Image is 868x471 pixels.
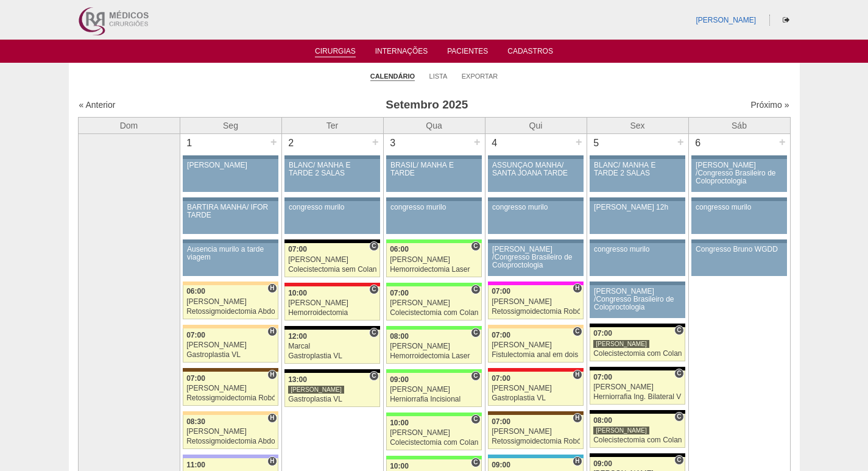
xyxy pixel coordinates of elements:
a: congresso murilo [386,201,481,234]
div: BLANC/ MANHÃ E TARDE 2 SALAS [594,161,681,177]
div: [PERSON_NAME] [390,342,478,350]
span: Consultório [674,369,683,378]
div: 3 [384,134,403,152]
a: Congresso Bruno WGDD [691,243,786,276]
span: Consultório [471,414,480,424]
th: Ter [281,117,383,133]
div: [PERSON_NAME] [186,384,275,392]
div: Key: Neomater [488,455,583,458]
div: Hemorroidectomia [288,309,376,317]
a: C 09:00 [PERSON_NAME] Herniorrafia Incisional [386,373,481,407]
span: 08:00 [593,416,612,425]
div: Retossigmoidectomia Robótica [186,394,275,402]
div: + [777,134,788,150]
div: Key: Aviso [691,239,786,243]
div: Key: Brasil [386,413,481,416]
div: 4 [485,134,504,152]
span: 12:00 [288,332,307,341]
span: Consultório [471,458,480,467]
div: Key: Aviso [488,197,583,201]
div: Key: Aviso [691,197,786,201]
a: C 08:00 [PERSON_NAME] Hemorroidectomia Laser [386,330,481,364]
div: Key: Brasil [386,283,481,286]
div: Key: Aviso [488,155,583,159]
div: 1 [180,134,199,152]
span: Hospital [573,370,582,380]
span: 08:00 [390,332,409,341]
a: congresso murilo [488,201,583,234]
div: [PERSON_NAME] [288,299,376,307]
div: 2 [282,134,301,152]
a: Próximo » [750,100,789,110]
div: Hemorroidectomia Laser [390,266,478,274]
a: Internações [375,47,428,59]
div: Key: Aviso [691,155,786,159]
a: H 06:00 [PERSON_NAME] Retossigmoidectomia Abdominal VL [183,285,278,319]
a: H 07:00 [PERSON_NAME] Gastroplastia VL [488,372,583,406]
div: Key: Aviso [183,155,278,159]
div: ASSUNÇÃO MANHÃ/ SANTA JOANA TARDE [492,161,579,177]
span: Consultório [573,327,582,336]
span: Consultório [471,241,480,251]
div: [PERSON_NAME] [288,385,344,394]
div: Key: Christóvão da Gama [183,455,278,458]
div: [PERSON_NAME] [593,339,649,349]
div: + [370,134,381,150]
span: 07:00 [492,287,510,296]
div: Key: Aviso [590,155,685,159]
a: congresso murilo [590,243,685,276]
a: congresso murilo [691,201,786,234]
div: 6 [689,134,708,152]
span: 11:00 [186,461,205,469]
div: Gastroplastia VL [288,352,376,360]
div: [PERSON_NAME] [390,299,478,307]
a: C 10:00 [PERSON_NAME] Hemorroidectomia [284,286,379,320]
div: [PERSON_NAME] [288,256,376,264]
span: Consultório [369,241,378,251]
div: Key: Blanc [590,367,685,370]
a: [PERSON_NAME] /Congresso Brasileiro de Coloproctologia [590,285,685,318]
div: Colecistectomia com Colangiografia VL [390,439,478,447]
a: C 08:00 [PERSON_NAME] Colecistectomia com Colangiografia VL [590,414,685,448]
div: Key: Bartira [488,325,583,328]
i: Sair [783,16,789,24]
span: Hospital [267,327,277,336]
span: 07:00 [186,331,205,339]
div: Marcal [288,342,376,350]
div: Colecistectomia com Colangiografia VL [593,436,682,444]
th: Dom [78,117,180,133]
div: [PERSON_NAME] [186,341,275,349]
span: Hospital [267,456,277,466]
span: Consultório [369,285,378,294]
a: H 08:30 [PERSON_NAME] Retossigmoidectomia Abdominal VL [183,415,278,449]
div: [PERSON_NAME] /Congresso Brasileiro de Coloproctologia [492,246,579,270]
span: Consultório [674,325,683,335]
div: Retossigmoidectomia Abdominal VL [186,437,275,445]
a: Ausencia murilo a tarde viagem [183,243,278,276]
div: [PERSON_NAME] [492,298,580,306]
div: Key: Bartira [183,325,278,328]
span: Consultório [471,371,480,381]
span: 07:00 [593,373,612,381]
h3: Setembro 2025 [249,96,604,114]
div: Key: Aviso [284,155,379,159]
a: congresso murilo [284,201,379,234]
div: Gastroplastia VL [186,351,275,359]
a: BLANC/ MANHÃ E TARDE 2 SALAS [590,159,685,192]
span: 07:00 [492,417,510,426]
span: 08:30 [186,417,205,426]
span: Consultório [369,371,378,381]
a: BRASIL/ MANHÃ E TARDE [386,159,481,192]
div: Key: Brasil [386,239,481,243]
div: [PERSON_NAME] /Congresso Brasileiro de Coloproctologia [696,161,783,186]
span: Hospital [573,413,582,423]
a: Cadastros [507,47,553,59]
span: Consultório [471,285,480,294]
div: Gastroplastia VL [288,395,376,403]
div: Key: Blanc [590,453,685,457]
div: Retossigmoidectomia Robótica [492,437,580,445]
div: Retossigmoidectomia Robótica [492,308,580,316]
div: Key: Blanc [590,324,685,327]
a: [PERSON_NAME] [696,16,756,24]
div: Key: Pro Matre [488,282,583,285]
